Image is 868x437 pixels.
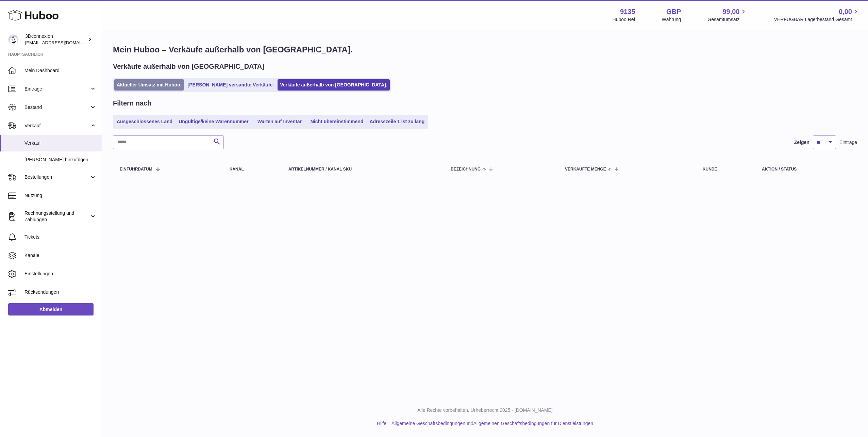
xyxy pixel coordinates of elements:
a: Warten auf Inventar [252,116,307,127]
li: und [389,420,593,427]
span: Einstellungen [24,271,97,277]
span: Einfuhrdatum [120,167,152,172]
a: Ungültige/keine Warennummer [176,116,251,127]
h2: Filtern nach [113,99,151,108]
span: Einträge [24,86,89,92]
label: Zeigen [794,139,809,146]
a: 0,00 VERFÜGBAR Lagerbestand Gesamt [774,7,860,23]
span: Kanäle [24,252,97,259]
a: Allgemeine Geschäftsbedingungen [391,421,465,426]
span: Verkauf [24,140,97,146]
span: Bestand [24,104,89,111]
a: [PERSON_NAME] versandte Verkäufe. [185,79,277,91]
a: Adresszeile 1 ist zu lang [367,116,427,127]
span: 99,00 [722,7,739,16]
div: Huboo Ref [613,16,635,23]
div: Währung [662,16,681,23]
span: VERFÜGBAR Lagerbestand Gesamt [774,16,860,23]
span: Bezeichnung [451,167,481,172]
span: 0,00 [839,7,852,16]
a: Allgemeinen Geschäftsbedingungen für Dienstleistungen [473,421,593,426]
div: Kanal [230,167,275,172]
h2: Verkäufe außerhalb von [GEOGRAPHIC_DATA] [113,62,264,71]
a: Nicht übereinstimmend [308,116,366,127]
span: [PERSON_NAME] hinzufügen. [24,157,97,163]
strong: 9135 [620,7,635,16]
div: 3Dconnexion [25,33,86,46]
a: Abmelden [8,303,94,315]
span: Tickets [24,234,97,240]
span: [EMAIL_ADDRESS][DOMAIN_NAME] [25,40,100,45]
span: Einträge [839,139,857,146]
div: Kunde [703,167,748,172]
a: Ausgeschlossenes Land [114,116,175,127]
div: Aktion / Status [762,167,850,172]
h1: Mein Huboo – Verkäufe außerhalb von [GEOGRAPHIC_DATA]. [113,44,857,55]
img: order_eu@3dconnexion.com [8,34,18,45]
span: Gesamtumsatz [707,16,747,23]
a: Verkäufe außerhalb von [GEOGRAPHIC_DATA]. [278,79,389,91]
span: Mein Dashboard [24,67,97,74]
a: Aktueller Umsatz mit Huboo. [114,79,184,91]
div: Artikelnummer / Kanal SKU [288,167,437,172]
p: Alle Rechte vorbehalten. Urheberrecht 2025 - [DOMAIN_NAME] [107,407,863,414]
span: Rücksendungen [24,289,97,295]
span: Nutzung [24,192,97,199]
span: Verkaufte Menge [565,167,606,172]
span: Verkauf [24,123,89,129]
a: 99,00 Gesamtumsatz [707,7,747,23]
strong: GBP [666,7,681,16]
span: Bestellungen [24,174,89,180]
span: Rechnungsstellung und Zahlungen [24,210,89,223]
a: Hilfe [377,421,386,426]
